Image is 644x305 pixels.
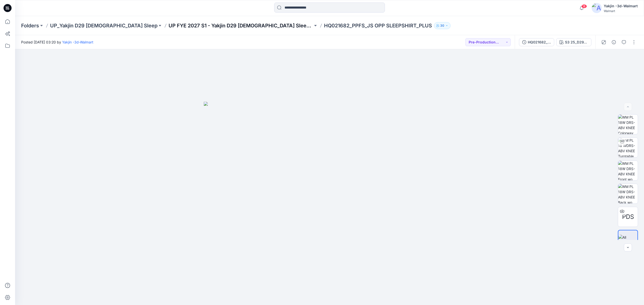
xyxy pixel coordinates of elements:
span: 18 [581,4,587,8]
img: avatar [592,3,602,13]
span: Posted [DATE] 03:20 by [21,39,93,45]
button: S3 25_D29_JS_LEOPARD_RPT_WinterWhite_CW14_KOM rpt [556,38,591,46]
img: All colorways [618,235,637,245]
span: PDS [622,212,634,221]
img: WM PL 18W DRS-ABV KNEE Back wo Avatar [618,184,638,204]
img: eyJhbGciOiJIUzI1NiIsImtpZCI6IjAiLCJzbHQiOiJzZXMiLCJ0eXAiOiJKV1QifQ.eyJkYXRhIjp7InR5cGUiOiJzdG9yYW... [204,102,455,305]
p: 30 [440,23,444,28]
a: UP FYE 2027 S1 - Yakjin D29 [DEMOGRAPHIC_DATA] Sleepwear [169,22,313,29]
a: UP_Yakjin D29 [DEMOGRAPHIC_DATA] Sleep [50,22,157,29]
div: S3 25_D29_JS_LEOPARD_RPT_WinterWhite_CW14_KOM rpt [565,39,588,45]
button: Details [610,38,618,46]
div: Yakjin -3d-Walmart [604,3,638,9]
button: 30 [434,22,451,29]
button: HQ021682_PPFS_JS OPP SLEEPSHIRT_PLUS [519,38,554,46]
img: WM PL 18 WDRS-ABV KNEE Turntable with Avatar [618,138,638,157]
a: Folders [21,22,39,29]
a: Yakjin -3d-Walmart [62,40,93,44]
img: WM PL 18W DRS-ABV KNEE Front wo Avatar [618,161,638,180]
img: WM PL 18W DRS-ABV KNEE Colorway wo Avatar [618,115,638,134]
div: Walmart [604,9,638,13]
div: HQ021682_PPFS_JS OPP SLEEPSHIRT_PLUS [528,39,551,45]
p: HQ021682_PPFS_JS OPP SLEEPSHIRT_PLUS [324,22,432,29]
